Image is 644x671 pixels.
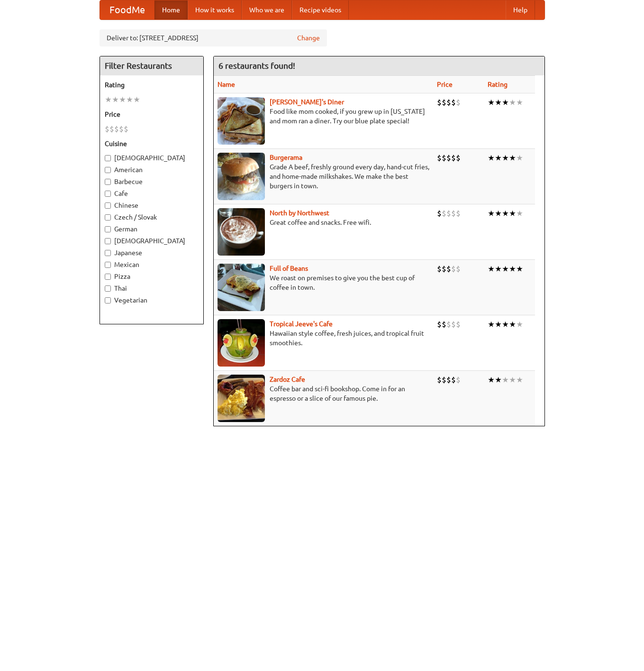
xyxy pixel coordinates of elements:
[509,375,516,385] li: ★
[516,264,523,274] li: ★
[442,375,446,385] li: $
[109,124,114,134] li: $
[456,153,461,163] li: $
[495,97,502,108] li: ★
[502,375,509,385] li: ★
[446,375,451,385] li: $
[119,124,124,134] li: $
[270,154,302,161] a: Burgerama
[442,319,446,330] li: $
[516,319,523,330] li: ★
[297,33,320,43] a: Change
[509,208,516,219] li: ★
[446,264,451,274] li: $
[105,226,111,232] input: German
[119,94,126,105] li: ★
[270,265,308,272] b: Full of Beans
[495,264,502,274] li: ★
[495,153,502,163] li: ★
[509,97,516,108] li: ★
[451,264,456,274] li: $
[442,208,446,219] li: $
[495,375,502,385] li: ★
[105,202,111,209] input: Chinese
[292,0,349,19] a: Recipe videos
[506,0,535,19] a: Help
[437,319,442,330] li: $
[105,238,111,244] input: [DEMOGRAPHIC_DATA]
[502,97,509,108] li: ★
[105,167,111,173] input: American
[105,284,199,293] label: Thai
[502,208,509,219] li: ★
[442,153,446,163] li: $
[105,191,111,197] input: Cafe
[218,375,265,422] img: zardoz.jpg
[488,208,495,219] li: ★
[451,208,456,219] li: $
[124,124,128,134] li: $
[105,274,111,280] input: Pizza
[446,319,451,330] li: $
[218,97,265,145] img: sallys.jpg
[451,153,456,163] li: $
[242,0,292,19] a: Who we are
[446,97,451,108] li: $
[437,264,442,274] li: $
[154,0,188,19] a: Home
[105,177,199,186] label: Barbecue
[270,376,305,383] a: Zardoz Cafe
[105,201,199,210] label: Chinese
[456,264,461,274] li: $
[442,264,446,274] li: $
[509,153,516,163] li: ★
[105,110,199,119] h5: Price
[456,319,461,330] li: $
[437,81,453,88] a: Price
[218,153,265,200] img: burgerama.jpg
[100,29,327,46] div: Deliver to: [STREET_ADDRESS]
[105,212,199,222] label: Czech / Slovak
[100,56,203,75] h4: Filter Restaurants
[105,94,112,105] li: ★
[488,153,495,163] li: ★
[502,153,509,163] li: ★
[488,375,495,385] li: ★
[105,250,111,256] input: Japanese
[218,61,295,70] ng-pluralize: 6 restaurants found!
[516,208,523,219] li: ★
[105,80,199,90] h5: Rating
[105,189,199,198] label: Cafe
[437,153,442,163] li: $
[456,97,461,108] li: $
[270,98,344,106] a: [PERSON_NAME]'s Diner
[451,375,456,385] li: $
[488,264,495,274] li: ★
[437,97,442,108] li: $
[488,319,495,330] li: ★
[488,97,495,108] li: ★
[456,375,461,385] li: $
[495,319,502,330] li: ★
[105,214,111,221] input: Czech / Slovak
[488,81,508,88] a: Rating
[100,0,154,19] a: FoodMe
[218,273,429,292] p: We roast on premises to give you the best cup of coffee in town.
[114,124,119,134] li: $
[105,179,111,185] input: Barbecue
[516,153,523,163] li: ★
[218,218,429,227] p: Great coffee and snacks. Free wifi.
[105,224,199,234] label: German
[218,208,265,256] img: north.jpg
[437,208,442,219] li: $
[126,94,133,105] li: ★
[218,81,235,88] a: Name
[270,209,329,217] a: North by Northwest
[509,319,516,330] li: ★
[502,264,509,274] li: ★
[502,319,509,330] li: ★
[105,285,111,292] input: Thai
